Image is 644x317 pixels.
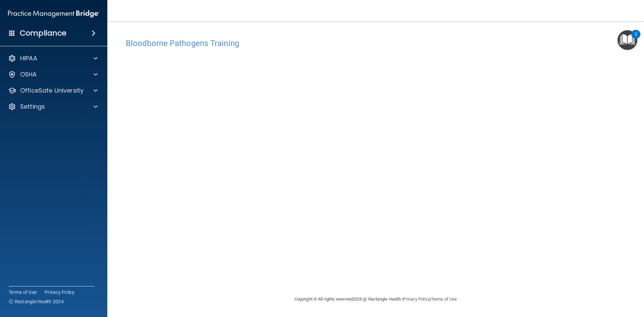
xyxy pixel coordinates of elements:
[20,70,37,78] p: OSHA
[8,54,98,62] a: HIPAA
[431,297,457,302] a: Terms of Use
[126,39,626,48] h4: Bloodborne Pathogens Training
[253,288,498,310] div: Copyright © All rights reserved 2025 @ Rectangle Health | |
[8,103,98,111] a: Settings
[9,289,37,296] a: Terms of Use
[9,298,64,305] span: Ⓒ Rectangle Health 2024
[45,289,75,296] a: Privacy Policy
[20,103,45,111] p: Settings
[618,30,637,50] button: Open Resource Center, 2 new notifications
[20,54,37,62] p: HIPAA
[20,87,84,95] p: OfficeSafe University
[8,7,99,20] img: PMB logo
[20,29,66,38] h4: Compliance
[403,297,430,302] a: Privacy Policy
[126,51,626,258] iframe: bbp
[635,34,637,43] div: 2
[8,70,98,78] a: OSHA
[8,87,98,95] a: OfficeSafe University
